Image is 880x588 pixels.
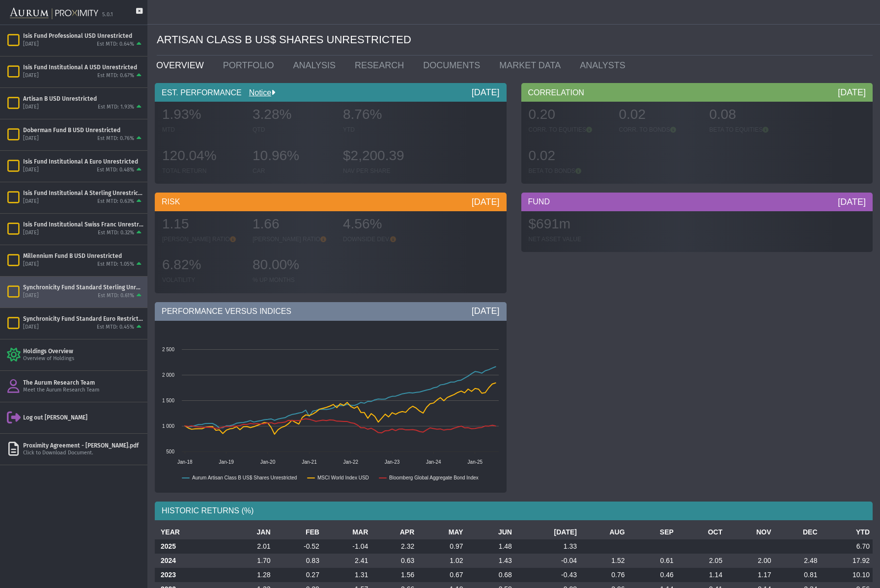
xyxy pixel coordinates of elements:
div: FUND [521,193,873,211]
div: 8.76% [343,105,424,126]
th: [DATE] [515,525,580,539]
td: -0.52 [274,539,322,554]
text: 1 000 [162,423,174,429]
div: Est MTD: 0.63% [97,198,134,205]
td: 1.43 [466,554,515,568]
div: Est MTD: 0.45% [97,324,134,331]
div: Est MTD: 0.48% [97,167,134,174]
td: 1.31 [322,568,371,582]
th: 2024 [155,554,225,568]
div: TOTAL RETURN [162,167,243,175]
div: CORR. TO EQUITIES [529,126,609,134]
div: [PERSON_NAME] RATIO [162,235,243,243]
th: JAN [225,525,273,539]
div: 80.00% [253,255,333,276]
div: 120.04% [162,146,243,167]
div: [DATE] [23,72,39,80]
text: Jan-23 [385,459,400,465]
div: Est MTD: 1.05% [97,261,134,268]
a: ANALYSIS [285,56,347,75]
td: 0.83 [274,554,322,568]
td: 10.10 [821,568,873,582]
div: Artisan B USD Unrestricted [23,95,143,103]
td: 1.14 [677,568,725,582]
div: HISTORIC RETURNS (%) [155,502,873,520]
text: Jan-22 [343,459,358,465]
div: Meet the Aurum Research Team [23,387,143,394]
text: 1 500 [162,398,174,403]
a: DOCUMENTS [416,56,492,75]
div: Holdings Overview [23,347,143,355]
span: 3.28% [253,107,291,122]
div: [DATE] [472,305,500,317]
div: CORR. TO BONDS [619,126,700,134]
td: 0.97 [417,539,466,554]
td: 1.33 [515,539,580,554]
a: PORTFOLIO [216,56,286,75]
th: JUN [466,525,515,539]
a: OVERVIEW [149,56,216,75]
th: YTD [821,525,873,539]
td: 6.70 [821,539,873,554]
div: $2,200.39 [343,146,424,167]
td: 2.41 [322,554,371,568]
div: [DATE] [472,86,500,98]
div: [DATE] [23,324,39,331]
td: 0.61 [628,554,677,568]
div: [DATE] [23,135,39,142]
div: [DATE] [472,196,500,208]
th: MAY [417,525,466,539]
div: Synchronicity Fund Standard Sterling Unrestricted [23,283,143,291]
a: MARKET DATA [492,56,572,75]
th: FEB [274,525,322,539]
div: CORRELATION [521,83,873,102]
div: $691m [529,215,609,235]
td: 2.01 [225,539,273,554]
td: 0.27 [274,568,322,582]
td: 1.70 [225,554,273,568]
a: ANALYSTS [572,56,637,75]
text: Jan-20 [260,459,276,465]
div: [DATE] [838,196,866,208]
th: YEAR [155,525,225,539]
td: 0.46 [628,568,677,582]
div: ARTISAN CLASS B US$ SHARES UNRESTRICTED [157,25,873,56]
text: Bloomberg Global Aggregate Bond Index [389,475,479,480]
div: PERFORMANCE VERSUS INDICES [155,302,507,321]
text: Jan-19 [219,459,234,465]
td: 1.28 [225,568,273,582]
div: Millennium Fund B USD Unrestricted [23,252,143,260]
text: MSCI World Index USD [317,475,369,480]
div: [DATE] [23,292,39,300]
a: RESEARCH [347,56,416,75]
td: 17.92 [821,554,873,568]
div: 0.02 [619,105,700,126]
div: 0.08 [710,105,790,126]
text: 500 [166,449,174,454]
div: 0.02 [529,146,609,167]
div: [DATE] [23,261,39,268]
div: YTD [343,126,424,134]
div: DOWNSIDE DEV. [343,235,424,243]
div: Est MTD: 0.32% [98,229,134,237]
div: 5.0.1 [102,11,113,19]
div: [PERSON_NAME] RATIO [253,235,333,243]
div: EST. PERFORMANCE [155,83,507,102]
td: 2.32 [371,539,417,554]
td: 0.68 [466,568,515,582]
td: 0.76 [580,568,628,582]
div: Isis Fund Institutional Swiss Franc Unrestricted [23,221,143,228]
div: 6.82% [162,255,243,276]
td: 0.67 [417,568,466,582]
div: Est MTD: 1.93% [98,104,134,111]
div: NAV PER SHARE [343,167,424,175]
td: 2.48 [774,554,821,568]
div: Isis Fund Institutional A USD Unrestricted [23,63,143,71]
th: SEP [628,525,677,539]
div: Est MTD: 0.76% [97,135,134,142]
td: 1.02 [417,554,466,568]
div: NET ASSET VALUE [529,235,609,243]
a: Notice [242,88,271,97]
text: Jan-24 [426,459,441,465]
text: Jan-21 [302,459,317,465]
